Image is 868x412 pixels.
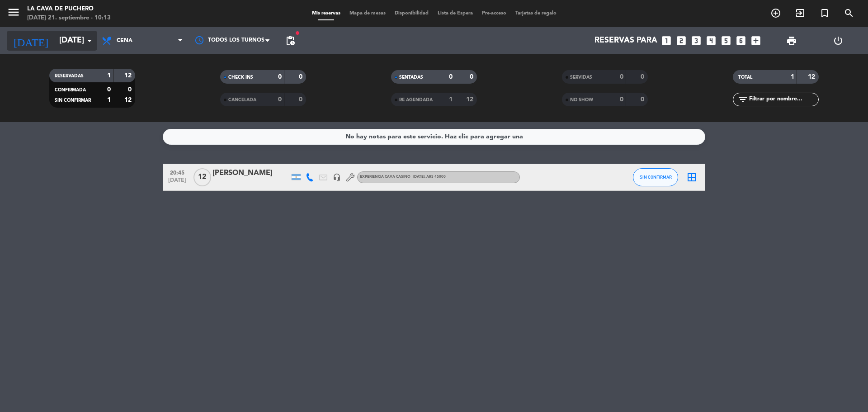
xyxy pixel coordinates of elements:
[819,8,830,19] i: turned_in_not
[640,175,672,180] span: SIN CONFIRMAR
[299,96,304,103] strong: 0
[705,35,717,47] i: looks_4
[511,11,561,16] span: Tarjetas de regalo
[738,75,752,80] span: TOTAL
[770,8,781,19] i: add_circle_outline
[7,5,20,19] i: menu
[128,86,133,93] strong: 0
[720,35,732,47] i: looks_5
[449,74,453,80] strong: 0
[686,172,697,183] i: border_all
[193,168,211,186] span: 12
[748,95,818,104] input: Filtrar por nombre...
[27,14,111,23] div: [DATE] 21. septiembre - 10:13
[55,98,91,103] span: SIN CONFIRMAR
[433,11,477,16] span: Lista de Espera
[27,5,111,14] div: La Cava de Puchero
[833,35,844,46] i: power_settings_new
[228,75,253,80] span: CHECK INS
[285,35,296,46] span: pending_actions
[470,74,475,80] strong: 0
[299,74,304,80] strong: 0
[449,96,453,103] strong: 1
[333,173,341,181] i: headset_mic
[735,35,747,47] i: looks_6
[641,74,646,80] strong: 0
[791,74,794,80] strong: 1
[570,98,593,102] span: NO SHOW
[212,167,289,179] div: [PERSON_NAME]
[295,30,300,36] span: fiber_manual_record
[7,31,55,51] i: [DATE]
[660,35,672,47] i: looks_one
[166,167,189,177] span: 20:45
[345,11,390,16] span: Mapa de mesas
[278,74,282,80] strong: 0
[107,86,111,93] strong: 0
[477,11,511,16] span: Pre-acceso
[594,36,657,45] span: Reservas para
[750,35,762,47] i: add_box
[620,74,623,80] strong: 0
[399,98,433,102] span: RE AGENDADA
[466,96,475,103] strong: 12
[795,8,806,19] i: exit_to_app
[124,72,133,79] strong: 12
[107,72,111,79] strong: 1
[84,35,95,46] i: arrow_drop_down
[641,96,646,103] strong: 0
[55,74,84,78] span: RESERVADAS
[620,96,623,103] strong: 0
[737,94,748,105] i: filter_list
[425,175,446,179] span: , ARS 45000
[228,98,256,102] span: CANCELADA
[786,35,797,46] span: print
[690,35,702,47] i: looks_3
[633,168,678,186] button: SIN CONFIRMAR
[360,175,446,179] span: EXPERIENCIA CAVA CASINO - [DATE]
[808,74,817,80] strong: 12
[675,35,687,47] i: looks_two
[307,11,345,16] span: Mis reservas
[55,88,86,92] span: CONFIRMADA
[844,8,854,19] i: search
[107,97,111,103] strong: 1
[570,75,592,80] span: SERVIDAS
[345,132,523,142] div: No hay notas para este servicio. Haz clic para agregar una
[278,96,282,103] strong: 0
[815,27,861,54] div: LOG OUT
[124,97,133,103] strong: 12
[390,11,433,16] span: Disponibilidad
[117,38,132,44] span: Cena
[166,177,189,188] span: [DATE]
[7,5,20,22] button: menu
[399,75,423,80] span: SENTADAS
